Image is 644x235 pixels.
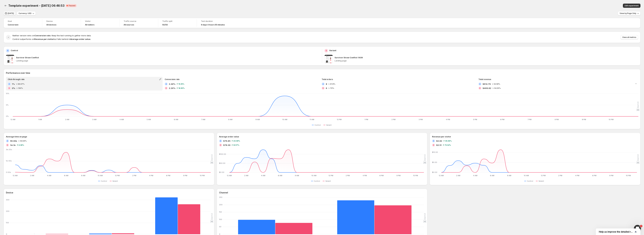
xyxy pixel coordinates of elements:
[89,226,112,234] rect: Control 6
[17,11,36,15] button: Currency: USD
[124,20,154,22] span: Traffic source
[483,87,491,90] span: $469.82
[413,175,418,177] text: 10 PM
[46,20,77,26] a: DeviceAll devices
[79,197,145,234] g: Tablet: Control 6,Variant 8
[223,144,230,147] span: $78.30
[528,118,531,121] text: 7 PM
[555,118,559,121] text: 8 PM
[310,118,314,121] text: 11 AM
[527,180,533,182] span: Control
[599,230,637,234] button: Show survey - Help us improve the detailed report for A/B campaigns
[592,175,596,177] text: 6 PM
[46,20,77,22] span: Device
[98,179,108,183] button: Control
[20,140,27,142] span: 53.64 %
[46,227,68,234] rect: Variant 3
[85,20,115,26] a: VisitorAll visitors
[201,20,231,22] span: Test duration
[12,34,91,37] span: Neither version wins on . Keep the test running to gather more data.
[326,82,327,85] span: 8
[132,175,136,177] text: 2 PM
[494,87,501,89] span: 54.05 %
[391,118,395,121] text: 2 PM
[219,171,224,173] text: $0.00
[456,175,460,177] text: 2 AM
[11,49,18,52] p: Control
[115,175,120,177] text: 12 PM
[201,118,205,121] text: 7 AM
[8,4,65,7] span: Template experiment - [DATE] 06:46:53
[92,118,96,121] text: 3 AM
[6,222,9,224] text: 100
[219,196,222,198] text: 250
[8,36,9,39] h2: -
[483,82,491,85] span: $614.76
[10,118,15,121] text: 12 AM
[6,171,11,173] text: 0.00s
[19,12,32,15] span: Currency: USD
[165,78,180,80] span: Conversion rate
[12,38,91,40] span: Control outperforms on but falls behind in .
[626,175,631,177] text: 10 PM
[112,180,118,182] span: Variant
[34,34,51,37] strong: Conversion rate
[34,38,54,40] strong: Revenue per visitor
[618,11,640,15] button: View by:Page Only
[10,139,17,142] span: 59.00s
[329,49,336,52] p: Variant
[558,175,562,177] text: 2 PM
[166,83,167,85] h2: A
[112,226,134,234] rect: Variant 8
[621,35,638,39] button: View all metrics
[314,180,320,182] span: Control
[6,199,9,201] text: 300
[323,83,324,85] h2: A
[346,175,350,177] text: 2 PM
[38,118,42,121] text: 1 AM
[8,20,38,22] span: Goal
[220,144,221,146] h2: B
[6,92,9,95] text: 10%
[445,140,452,142] span: 45.36 %
[6,115,9,117] text: 0%
[6,148,12,151] text: 3m 20s
[363,175,367,177] text: 4 PM
[436,144,442,147] span: $2.51
[323,87,324,89] h2: B
[323,123,333,127] button: Variant
[6,135,27,138] h3: Average time on page
[6,210,9,212] text: 200
[149,175,153,177] text: 4 PM
[436,139,442,142] span: $2.82
[166,175,170,177] text: 6 PM
[9,83,10,85] h2: A
[110,179,119,183] button: Variant
[479,83,481,85] h2: A
[538,180,544,182] span: Variant
[219,191,228,194] h3: Channel
[13,197,79,234] g: Desktop: Control 0,Variant 3
[609,118,614,121] text: 10 PM
[220,140,221,142] h2: A
[6,104,8,106] text: 5%
[433,144,434,146] h2: B
[162,20,192,22] span: Traffic split
[439,175,444,177] text: 12 AM
[226,197,325,234] g: Direct: Control 98,Variant 77
[432,161,437,163] text: $5.00
[494,83,500,85] span: 52.58 %
[379,175,384,177] text: 6 PM
[640,225,642,227] span: 1
[479,87,481,89] h2: B
[432,151,438,153] text: $10.00
[625,4,639,7] span: Edit experiment
[609,175,613,177] text: 8 PM
[536,179,545,183] button: Variant
[219,226,221,228] text: 50
[201,20,231,26] a: Test duration9 days 4 hours 55 minutes
[622,36,636,38] span: View all metrics
[155,197,178,234] rect: Control 322
[169,82,175,85] span: 2.48%
[337,197,374,234] rect: Control 230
